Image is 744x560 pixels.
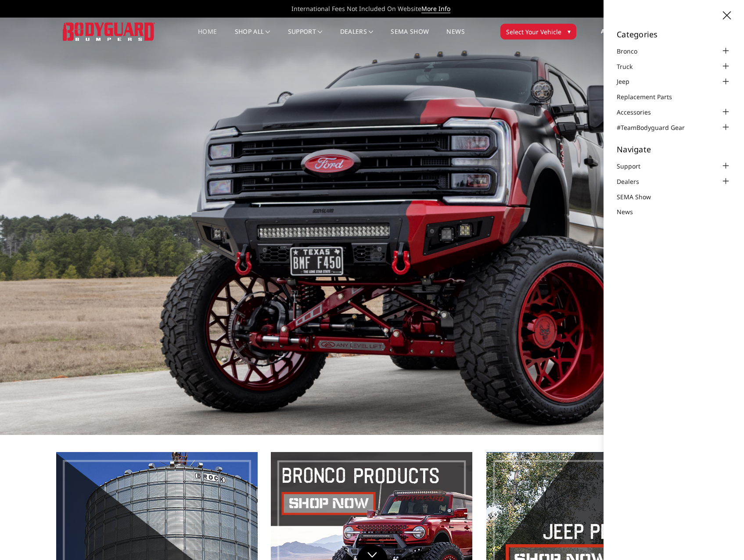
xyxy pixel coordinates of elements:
[617,47,648,56] a: Bronco
[500,24,576,39] button: Select Your Vehicle
[63,22,155,40] img: BODYGUARD BUMPERS
[391,29,429,46] a: SEMA Show
[506,27,561,36] span: Select Your Vehicle
[617,108,662,117] a: Accessories
[198,29,217,46] a: Home
[617,145,731,153] h5: Navigate
[568,27,571,36] span: ▾
[617,207,644,216] a: News
[340,29,374,46] a: Dealers
[235,29,270,46] a: shop all
[700,518,744,560] iframe: Chat Widget
[617,192,662,201] a: SEMA Show
[421,4,450,13] a: More Info
[601,20,629,43] a: Account
[617,77,640,86] a: Jeep
[617,177,650,186] a: Dealers
[617,62,643,71] a: Truck
[446,29,464,46] a: News
[288,29,323,46] a: Support
[617,30,731,38] h5: Categories
[617,162,651,171] a: Support
[617,123,696,132] a: #TeamBodyguard Gear
[601,27,629,35] span: Account
[617,92,683,101] a: Replacement Parts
